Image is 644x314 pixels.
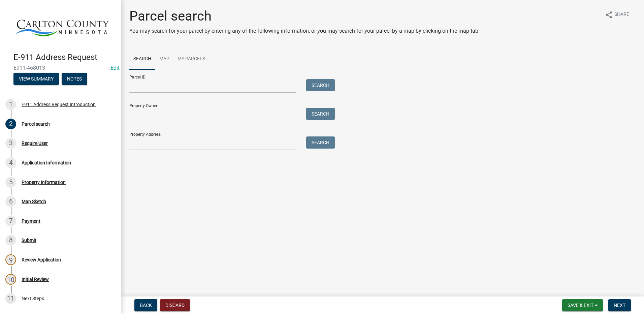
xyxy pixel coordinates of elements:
div: 9 [5,254,16,265]
button: Discard [160,299,190,311]
div: Initial Review [22,277,49,282]
p: You may search for your parcel by entering any of the following information, or you may search fo... [129,27,480,35]
button: Back [134,299,157,311]
div: 10 [5,274,16,285]
button: Notes [62,73,87,85]
h4: E-911 Address Request [13,53,116,62]
a: Map [155,49,173,70]
wm-modal-confirm: Summary [13,77,59,82]
div: 1 [5,99,16,110]
div: 2 [5,119,16,129]
div: Map Sketch [22,199,46,204]
img: Carlton County, Minnesota [13,7,110,45]
div: 11 [5,293,16,304]
i: share [605,11,613,19]
div: E911 Address Request Introduction [22,102,96,107]
div: 7 [5,216,16,226]
button: shareShare [600,8,635,21]
div: Parcel search [22,122,50,126]
button: Search [306,136,335,149]
button: Search [306,108,335,120]
h1: Parcel search [129,8,480,24]
div: 8 [5,235,16,246]
div: Review Application [22,257,61,262]
div: Payment [22,219,40,223]
wm-modal-confirm: Edit Application Number [110,65,120,71]
span: Back [140,303,152,308]
wm-modal-confirm: Notes [62,77,87,82]
a: Edit [110,65,120,71]
button: View Summary [13,73,59,85]
div: Require User [22,141,48,146]
div: 5 [5,177,16,188]
button: Save & Exit [562,299,603,311]
a: Search [129,49,155,70]
span: E911-468013 [13,65,108,71]
span: Next [614,303,625,308]
button: Search [306,79,335,91]
div: Application Information [22,160,71,165]
div: Property Information [22,180,66,185]
div: 4 [5,157,16,168]
span: Share [614,11,629,19]
span: Save & Exit [568,303,593,308]
a: My Parcels [173,49,209,70]
div: Submit [22,238,36,243]
div: 6 [5,196,16,207]
div: 3 [5,138,16,149]
button: Next [608,299,631,311]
